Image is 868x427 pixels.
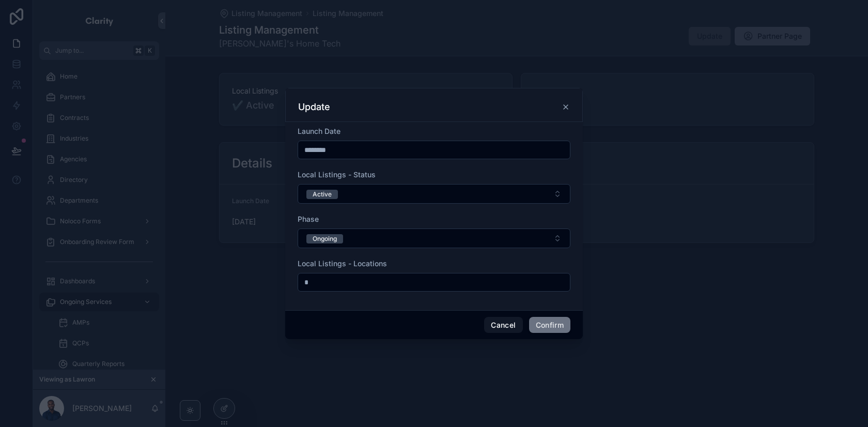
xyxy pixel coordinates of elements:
[298,170,376,179] span: Local Listings - Status
[313,190,332,199] div: Active
[484,317,522,333] button: Cancel
[298,215,319,223] span: Phase
[298,101,330,113] h3: Update
[298,228,570,248] button: Select Button
[529,317,570,333] button: Confirm
[298,127,340,135] span: Launch Date
[313,234,337,243] div: Ongoing
[298,184,570,204] button: Select Button
[298,259,387,268] span: Local Listings - Locations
